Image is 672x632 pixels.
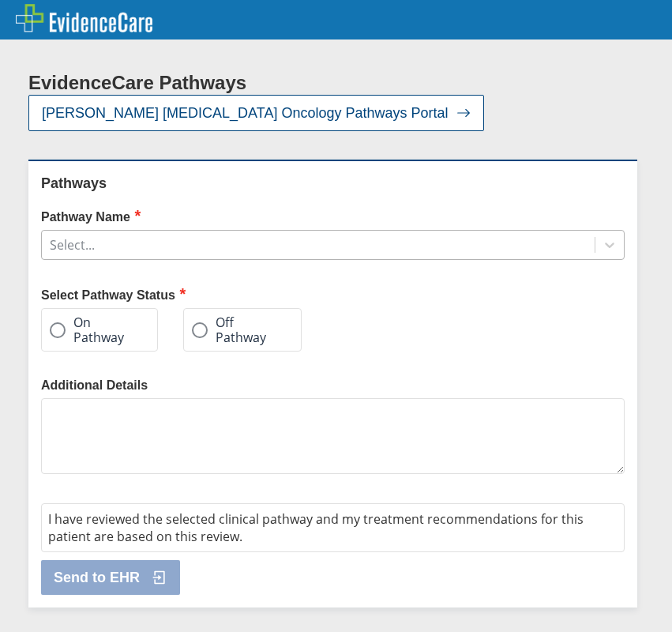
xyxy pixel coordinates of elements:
label: Additional Details [41,375,625,393]
h2: Select Pathway Status [41,284,327,303]
h2: EvidenceCare Pathways [28,71,268,95]
img: EvidenceCare [16,4,152,32]
h2: Pathways [41,174,625,193]
button: [PERSON_NAME] [MEDICAL_DATA] Oncology Pathways Portal [28,95,524,131]
label: Off Pathway [192,314,276,343]
span: Send to EHR [54,566,145,585]
span: [PERSON_NAME] [MEDICAL_DATA] Oncology Pathways Portal [42,103,488,122]
div: Select... [50,235,95,253]
button: Send to EHR [41,559,186,593]
span: I have reviewed the selected clinical pathway and my treatment recommendations for this patient a... [48,509,584,544]
label: Pathway Name [41,207,625,225]
label: On Pathway [50,314,133,343]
